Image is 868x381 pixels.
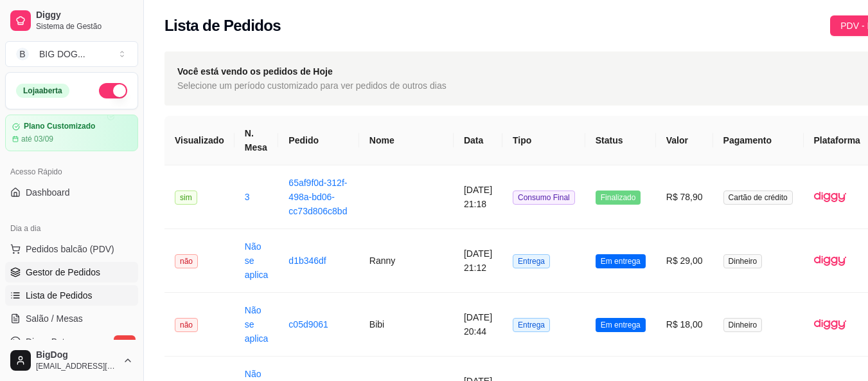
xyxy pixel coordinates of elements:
td: [DATE] 21:18 [454,165,502,229]
a: Gestor de Pedidos [5,262,138,283]
span: Salão / Mesas [26,312,83,325]
td: R$ 78,90 [656,165,713,229]
span: Dinheiro [723,318,763,332]
td: R$ 18,00 [656,293,713,357]
th: Visualizado [164,116,235,165]
td: R$ 29,00 [656,229,713,293]
span: Diggy Bot [26,335,65,348]
img: diggy [814,308,846,340]
a: d1b346df [288,256,326,266]
strong: Você está vendo os pedidos de Hoje [177,66,333,77]
th: Pedido [278,116,359,165]
div: Loja aberta [16,84,69,98]
a: 3 [245,192,250,202]
span: BigDog [36,349,118,361]
span: Cartão de crédito [723,190,793,205]
a: Diggy Botnovo [5,331,138,352]
button: Alterar Status [99,83,127,98]
th: N. Mesa [235,116,279,165]
h2: Lista de Pedidos [164,15,281,36]
th: Data [454,116,502,165]
a: Não se aplica [245,241,269,280]
th: Tipo [502,116,585,165]
img: diggy [814,245,846,277]
span: Lista de Pedidos [26,289,93,302]
span: Consumo Final [513,190,575,205]
td: [DATE] 20:44 [454,293,502,357]
a: Dashboard [5,182,138,203]
span: Em entrega [596,254,646,268]
span: Dinheiro [723,254,763,268]
td: [DATE] 21:12 [454,229,502,293]
span: B [16,48,29,60]
a: Não se aplica [245,305,269,344]
button: Pedidos balcão (PDV) [5,239,138,259]
span: Entrega [513,318,550,332]
div: BIG DOG ... [39,48,85,60]
th: Nome [359,116,454,165]
span: sim [175,190,197,205]
button: Select a team [5,41,138,67]
button: BigDog[EMAIL_ADDRESS][DOMAIN_NAME] [5,345,138,376]
a: c05d9061 [288,319,328,330]
span: Sistema de Gestão [36,21,133,32]
span: Selecione um período customizado para ver pedidos de outros dias [177,79,447,93]
span: não [175,254,198,268]
th: Valor [656,116,713,165]
span: [EMAIL_ADDRESS][DOMAIN_NAME] [36,361,118,371]
span: Gestor de Pedidos [26,266,100,279]
a: Plano Customizadoaté 03/09 [5,115,138,151]
span: Finalizado [596,190,641,205]
div: Acesso Rápido [5,162,138,182]
span: não [175,318,198,332]
img: diggy [814,181,846,213]
span: Em entrega [596,318,646,332]
article: Plano Customizado [24,122,95,131]
div: Dia a dia [5,218,138,239]
a: Salão / Mesas [5,308,138,329]
th: Pagamento [713,116,804,165]
a: Lista de Pedidos [5,285,138,306]
span: Entrega [513,254,550,268]
td: Bibi [359,293,454,357]
th: Status [585,116,656,165]
td: Ranny [359,229,454,293]
a: 65af9f0d-312f-498a-bd06-cc73d806c8bd [288,178,347,216]
span: Diggy [36,10,133,21]
a: DiggySistema de Gestão [5,5,138,36]
span: Dashboard [26,186,70,199]
article: até 03/09 [21,134,53,144]
span: Pedidos balcão (PDV) [26,243,114,256]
